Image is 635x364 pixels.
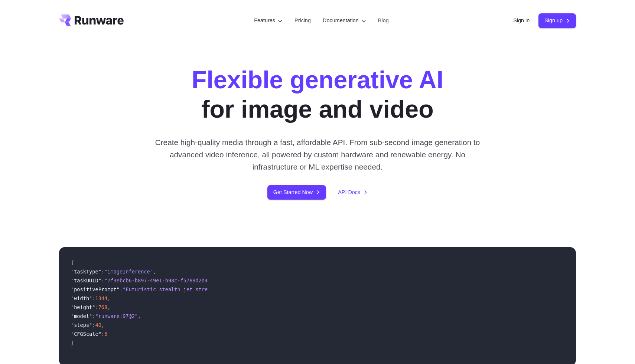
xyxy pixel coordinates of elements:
span: "positivePrompt" [71,286,120,292]
a: Sign in [513,16,530,25]
span: , [107,304,110,310]
span: 40 [95,322,101,328]
span: : [92,295,95,301]
span: : [92,313,95,319]
span: 1344 [95,295,107,301]
span: : [95,304,98,310]
span: "taskType" [71,269,101,275]
span: , [153,269,156,275]
span: , [101,322,104,328]
span: "width" [71,295,92,301]
span: , [107,295,110,301]
label: Features [254,16,283,25]
span: "model" [71,313,92,319]
a: Get Started Now [267,185,326,200]
span: : [120,286,123,292]
a: Blog [378,16,389,25]
span: "height" [71,304,95,310]
p: Create high-quality media through a fast, affordable API. From sub-second image generation to adv... [152,136,483,173]
a: API Docs [338,188,368,197]
span: "runware:97@2" [95,313,138,319]
span: : [101,278,104,283]
span: , [138,313,141,319]
label: Documentation [323,16,366,25]
strong: Flexible generative AI [192,66,443,94]
span: } [71,340,74,346]
span: "Futuristic stealth jet streaking through a neon-lit cityscape with glowing purple exhaust" [123,286,399,292]
a: Go to / [59,14,124,26]
span: "steps" [71,322,92,328]
h1: for image and video [192,65,443,124]
span: 768 [98,304,108,310]
span: : [101,269,104,275]
span: "CFGScale" [71,331,101,337]
span: : [101,331,104,337]
span: { [71,260,74,266]
span: : [92,322,95,328]
span: 5 [104,331,107,337]
span: "7f3ebcb6-b897-49e1-b98c-f5789d2d40d7" [104,278,220,283]
span: "imageInference" [104,269,153,275]
a: Sign up [538,13,576,28]
span: "taskUUID" [71,278,101,283]
a: Pricing [294,16,311,25]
